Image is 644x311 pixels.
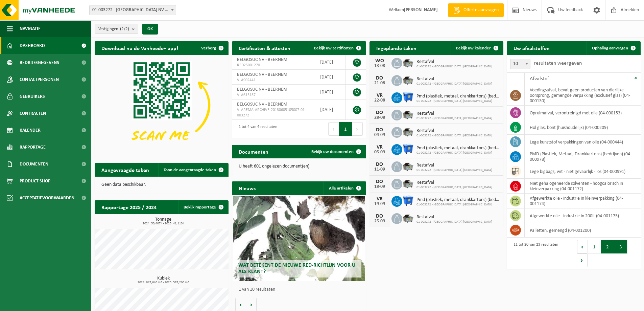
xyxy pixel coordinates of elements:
[402,109,414,120] img: WB-5000-GAL-GY-01
[588,240,601,253] button: 1
[525,179,641,194] td: niet gehalogeneerde solventen - hoogcalorisch in kleinverpakking (04-001172)
[373,81,386,86] div: 21-08
[525,164,641,179] td: lege bigbags, wit - niet gevaarlijk - los (04-000991)
[416,111,492,116] span: Restafval
[306,145,365,158] a: Bekijk uw documenten
[402,160,414,172] img: WB-5000-GAL-GY-01
[416,128,492,134] span: Restafval
[89,5,176,15] span: 01-003272 - BELGOSUC NV - BEERNEM
[416,76,492,82] span: Restafval
[373,110,386,115] div: DO
[20,71,59,88] span: Contactpersonen
[373,162,386,167] div: DO
[416,197,500,203] span: Pmd (plastiek, metaal, drankkartons) (bedrijven)
[373,150,386,155] div: 05-09
[416,163,492,168] span: Restafval
[587,41,640,55] a: Ophaling aanvragen
[233,196,364,281] a: Wat betekent de nieuwe RED-richtlijn voor u als klant?
[237,87,287,92] span: BELGOSUC NV - BEERNEM
[373,196,386,202] div: VR
[101,182,222,187] p: Geen data beschikbaar.
[373,133,386,137] div: 04-09
[95,55,229,155] img: Download de VHEPlus App
[95,41,185,54] h2: Download nu de Vanheede+ app!
[20,88,45,105] span: Gebruikers
[373,145,386,150] div: VR
[614,240,627,253] button: 3
[232,181,262,195] h2: Nieuws
[237,57,287,62] span: BELGOSUC NV - BEERNEM
[95,200,163,214] h2: Rapportage 2025 / 2024
[373,93,386,98] div: VR
[339,122,352,136] button: 1
[373,127,386,133] div: DO
[237,107,310,118] span: VLAREMA-ARCHIVE-20130605105007-01-003272
[416,168,492,172] span: 01-003272 - [GEOGRAPHIC_DATA] [GEOGRAPHIC_DATA]
[373,115,386,120] div: 28-08
[373,75,386,81] div: DO
[98,24,129,34] span: Vestigingen
[373,98,386,103] div: 22-08
[20,139,46,156] span: Rapportage
[232,145,275,158] h2: Documenten
[373,179,386,184] div: DO
[20,37,45,54] span: Dashboard
[20,54,59,71] span: Bedrijfsgegevens
[315,70,346,85] td: [DATE]
[577,240,588,253] button: Previous
[416,146,500,151] span: Pmd (plastiek, metaal, drankkartons) (bedrijven)
[98,222,229,225] span: 2024: 50,407 t - 2025: 41,110 t
[237,77,310,83] span: VLA902441
[196,41,228,55] button: Verberg
[20,122,41,139] span: Kalender
[601,240,614,253] button: 2
[577,253,588,267] button: Next
[315,55,346,70] td: [DATE]
[20,105,46,122] span: Contracten
[402,74,414,86] img: WB-5000-GAL-GY-01
[309,41,365,55] a: Bekijk uw certificaten
[462,7,500,14] span: Offerte aanvragen
[20,156,48,173] span: Documenten
[373,58,386,64] div: WO
[402,178,414,189] img: WB-5000-GAL-GY-01
[120,27,129,31] count: (2/2)
[416,134,492,138] span: 01-003272 - [GEOGRAPHIC_DATA] [GEOGRAPHIC_DATA]
[402,91,414,103] img: WB-1100-HPE-BE-01
[164,168,216,172] span: Toon de aangevraagde taken
[402,212,414,224] img: WB-5000-GAL-GY-01
[232,41,297,54] h2: Certificaten & attesten
[98,217,229,225] h3: Tonnage
[90,5,176,15] span: 01-003272 - BELGOSUC NV - BEERNEM
[510,59,530,69] span: 10
[416,203,500,207] span: 01-003272 - [GEOGRAPHIC_DATA] [GEOGRAPHIC_DATA]
[373,219,386,224] div: 25-09
[95,163,156,176] h2: Aangevraagde taken
[95,24,138,34] button: Vestigingen(2/2)
[373,202,386,206] div: 19-09
[237,63,310,68] span: RED25001270
[178,200,228,214] a: Bekijk rapportage
[239,287,362,292] p: 1 van 10 resultaten
[451,41,503,55] a: Bekijk uw kalender
[525,149,641,164] td: PMD (Plastiek, Metaal, Drankkartons) (bedrijven) (04-000978)
[534,61,582,66] label: resultaten weergeven
[525,135,641,149] td: lege kunststof verpakkingen van olie (04-000444)
[510,59,530,69] span: 10
[507,41,556,54] h2: Uw afvalstoffen
[235,121,277,136] div: 1 tot 4 van 4 resultaten
[158,163,228,177] a: Toon de aangevraagde taken
[402,143,414,155] img: WB-1100-HPE-BE-01
[525,223,641,238] td: palletten, gemengd (04-001200)
[237,72,287,77] span: BELGOSUC NV - BEERNEM
[328,122,339,136] button: Previous
[315,99,346,120] td: [DATE]
[416,151,500,155] span: 01-003272 - [GEOGRAPHIC_DATA] [GEOGRAPHIC_DATA]
[525,106,641,120] td: opruimafval, verontreinigd met olie (04-000153)
[416,220,492,224] span: 01-003272 - [GEOGRAPHIC_DATA] [GEOGRAPHIC_DATA]
[373,184,386,189] div: 18-09
[525,120,641,135] td: hol glas, bont (huishoudelijk) (04-000209)
[315,85,346,99] td: [DATE]
[402,126,414,137] img: WB-5000-GAL-GY-01
[416,94,500,99] span: Pmd (plastiek, metaal, drankkartons) (bedrijven)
